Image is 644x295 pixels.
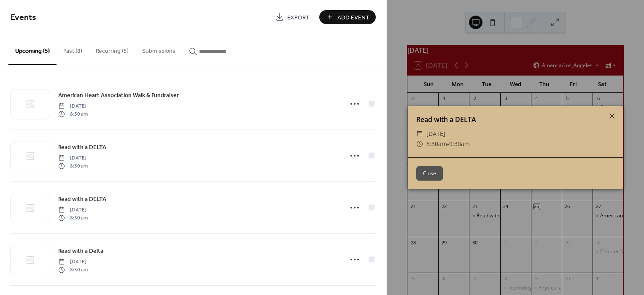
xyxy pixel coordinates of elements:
[269,10,316,24] a: Export
[408,114,623,124] div: Read with a DELTA
[89,34,135,64] button: Recurring (5)
[11,9,36,26] span: Events
[58,103,88,110] span: [DATE]
[58,195,106,204] span: Read with a DELTA
[416,166,443,181] button: Close
[416,139,423,149] div: ​
[287,13,310,22] span: Export
[58,90,179,100] a: American Heart Association Walk & Fundraiser
[449,140,470,148] span: 9:30am
[416,129,423,139] div: ​
[426,140,447,148] span: 8:30am
[58,162,88,170] span: 8:30 am
[58,143,106,152] span: Read with a DELTA
[337,13,369,22] span: Add Event
[58,258,88,266] span: [DATE]
[58,110,88,118] span: 8:30 am
[58,142,106,152] a: Read with a DELTA
[58,154,88,162] span: [DATE]
[426,129,445,139] span: [DATE]
[58,246,103,256] a: Read with a Delta
[8,34,57,65] button: Upcoming (5)
[319,10,376,24] button: Add Event
[58,91,179,100] span: American Heart Association Walk & Fundraiser
[135,34,182,64] button: Submissions
[447,140,449,148] span: -
[58,206,88,214] span: [DATE]
[58,214,88,222] span: 8:30 am
[58,194,106,204] a: Read with a DELTA
[58,247,103,256] span: Read with a Delta
[57,34,89,64] button: Past (8)
[58,266,88,273] span: 8:30 am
